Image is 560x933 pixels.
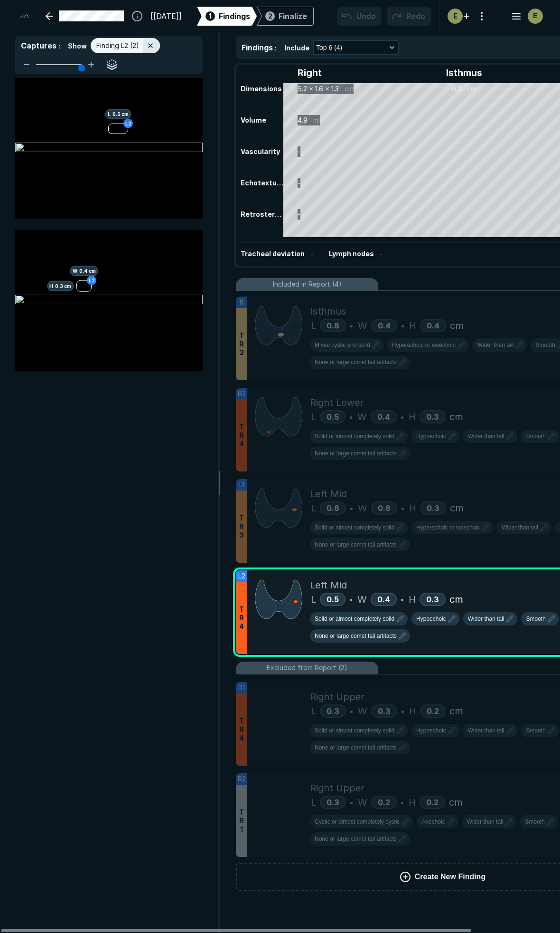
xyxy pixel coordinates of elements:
[380,250,383,258] span: -
[349,411,353,423] span: •
[468,615,504,623] span: Wider than tall
[311,795,316,809] span: L
[350,797,353,808] span: •
[255,395,302,438] img: ygdjCAAAAAElFTkSuQmCC
[315,341,370,349] span: Mixed cystic and solid
[239,605,244,631] span: T R 4
[268,11,272,21] span: 2
[327,321,339,330] span: 0.8
[525,818,544,826] span: Smooth
[427,503,439,513] span: 0.3
[416,432,446,441] span: Hypoechoic
[327,412,339,422] span: 0.5
[377,595,390,604] span: 0.4
[409,501,416,515] span: H
[310,487,347,501] span: Left Mid
[526,432,545,441] span: Smooth
[239,717,244,742] span: T R 4
[378,798,390,807] span: 0.2
[349,594,353,605] span: •
[315,523,394,532] span: Solid or almost completely solid
[401,594,404,605] span: •
[209,11,212,21] span: 1
[238,388,246,399] span: R3
[416,615,446,623] span: Hypoechoic
[242,43,273,52] span: Findings
[401,705,404,717] span: •
[350,705,353,717] span: •
[467,818,504,826] span: Wider than tall
[477,341,514,349] span: Wider than tall
[315,540,397,549] span: None or large comet tail artifacts
[450,318,464,333] span: cm
[505,7,545,26] button: avatar-name
[358,501,367,515] span: W
[528,9,543,24] div: avatar-name
[401,502,404,514] span: •
[240,297,243,308] span: I1
[47,280,74,291] span: H 0.3 cm
[316,42,342,53] span: Top 6 (4)
[358,704,367,718] span: W
[453,11,457,21] span: E
[239,514,244,539] span: T R 3
[377,412,390,422] span: 0.4
[239,331,244,357] span: T R 2
[315,726,394,735] span: Solid or almost completely solid
[310,250,313,258] span: -
[426,595,439,604] span: 0.3
[409,704,416,718] span: H
[401,411,404,423] span: •
[257,7,314,26] div: 2Finalize
[416,726,446,735] span: Hypoechoic
[409,410,416,424] span: H
[315,835,397,843] span: None or large comet tail artifacts
[311,592,316,606] span: L
[449,592,463,606] span: cm
[468,726,504,735] span: Wider than tall
[449,704,463,718] span: cm
[311,318,316,333] span: L
[255,304,302,346] img: f6+AAAAAZJREFUAwCkTvbvfDz8JAAAAABJRU5ErkJggg==
[311,410,316,424] span: L
[378,706,391,716] span: 0.3
[310,578,347,592] span: Left Mid
[327,503,339,513] span: 0.6
[421,818,445,826] span: Anechoic
[357,592,367,606] span: W
[526,615,545,623] span: Smooth
[239,808,244,834] span: T R 1
[70,266,98,276] span: W 0.4 cm
[238,571,245,581] span: L2
[526,726,545,735] span: Smooth
[327,706,339,716] span: 0.3
[315,449,397,458] span: None or large comet tail artifacts
[219,10,250,22] span: Findings
[315,432,394,441] span: Solid or almost completely solid
[329,250,374,258] span: Lymph nodes
[337,7,382,26] button: Undo
[19,10,28,23] img: See-Mode Logo
[310,304,346,318] span: Isthmus
[409,795,416,809] span: H
[311,704,316,718] span: L
[449,795,463,809] span: cm
[315,818,400,826] span: Cystic or almost completely cystic
[427,706,439,716] span: 0.2
[284,43,309,53] span: Include
[449,410,463,424] span: cm
[255,487,302,529] img: zQD2ecAAAAGSURBVAMAYobD7xKXSLAAAAAASUVORK5CYII=
[426,798,439,807] span: 0.2
[358,795,367,809] span: W
[327,595,339,604] span: 0.5
[427,321,439,330] span: 0.4
[310,781,364,795] span: Right Upper
[401,320,404,331] span: •
[315,743,397,752] span: None or large comet tail artifacts
[448,9,463,24] div: avatar-name
[239,423,244,448] span: T R 4
[401,797,404,808] span: •
[241,250,305,258] span: Tracheal deviation
[58,42,60,50] span: :
[68,41,87,51] span: Show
